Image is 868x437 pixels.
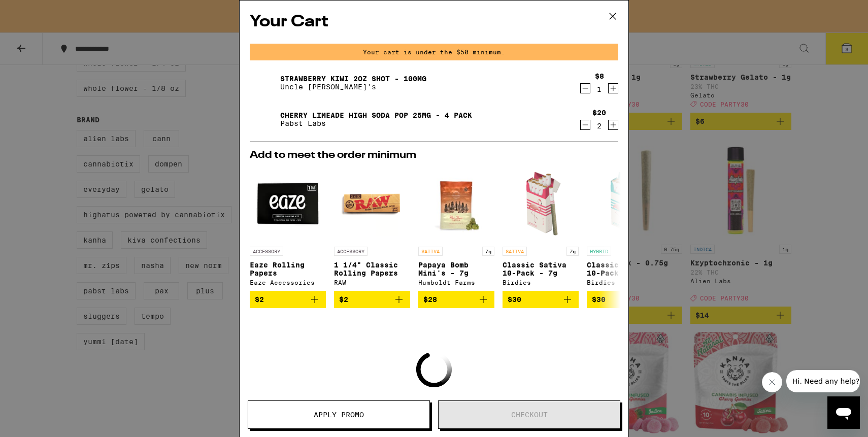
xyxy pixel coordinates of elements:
[580,83,590,93] button: Decrement
[334,165,410,291] a: Open page for 1 1/4" Classic Rolling Papers from RAW
[503,247,527,256] p: SATIVA
[418,165,494,242] img: Humboldt Farms - Papaya Bomb Mini's - 7g
[334,261,410,277] p: 1 1/4" Classic Rolling Papers
[587,291,663,308] button: Add to bag
[786,370,860,392] iframe: Message from company
[418,279,494,286] div: Humboldt Farms
[503,165,579,291] a: Open page for Classic Sativa 10-Pack - 7g from Birdies
[418,261,494,277] p: Papaya Bomb Mini's - 7g
[250,247,283,256] p: ACCESSORY
[503,165,579,242] img: Birdies - Classic Sativa 10-Pack - 7g
[250,165,326,242] img: Eaze Accessories - Eaze Rolling Papers
[280,75,426,83] a: Strawberry Kiwi 2oz Shot - 100mg
[250,291,326,308] button: Add to bag
[248,400,430,429] button: Apply Promo
[250,69,278,97] img: Strawberry Kiwi 2oz Shot - 100mg
[418,165,494,291] a: Open page for Papaya Bomb Mini's - 7g from Humboldt Farms
[762,372,782,392] iframe: Close message
[503,261,579,277] p: Classic Sativa 10-Pack - 7g
[314,411,364,418] span: Apply Promo
[334,247,368,256] p: ACCESSORY
[587,165,663,242] img: Birdies - Classic Hybrid 10-Pack - 7g
[250,150,618,160] h2: Add to meet the order minimum
[423,295,437,304] span: $28
[482,247,494,256] p: 7g
[608,83,618,93] button: Increment
[608,120,618,130] button: Increment
[250,165,326,291] a: Open page for Eaze Rolling Papers from Eaze Accessories
[827,396,860,429] iframe: Button to launch messaging window
[339,295,348,304] span: $2
[511,411,548,418] span: Checkout
[334,165,410,242] img: RAW - 1 1/4" Classic Rolling Papers
[595,72,604,80] div: $8
[334,291,410,308] button: Add to bag
[592,122,606,130] div: 2
[250,261,326,277] p: Eaze Rolling Papers
[595,85,604,93] div: 1
[503,291,579,308] button: Add to bag
[592,295,606,304] span: $30
[250,11,618,33] h2: Your Cart
[280,111,472,119] a: Cherry Limeade High Soda Pop 25mg - 4 Pack
[418,247,443,256] p: SATIVA
[592,109,606,117] div: $20
[255,295,264,304] span: $2
[250,105,278,133] img: Cherry Limeade High Soda Pop 25mg - 4 Pack
[587,261,663,277] p: Classic Hybrid 10-Pack - 7g
[566,247,579,256] p: 7g
[587,279,663,286] div: Birdies
[587,247,611,256] p: HYBRID
[418,291,494,308] button: Add to bag
[508,295,521,304] span: $30
[503,279,579,286] div: Birdies
[438,400,620,429] button: Checkout
[250,279,326,286] div: Eaze Accessories
[587,165,663,291] a: Open page for Classic Hybrid 10-Pack - 7g from Birdies
[250,44,618,60] div: Your cart is under the $50 minimum.
[334,279,410,286] div: RAW
[580,120,590,130] button: Decrement
[280,83,426,91] p: Uncle [PERSON_NAME]'s
[280,119,472,127] p: Pabst Labs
